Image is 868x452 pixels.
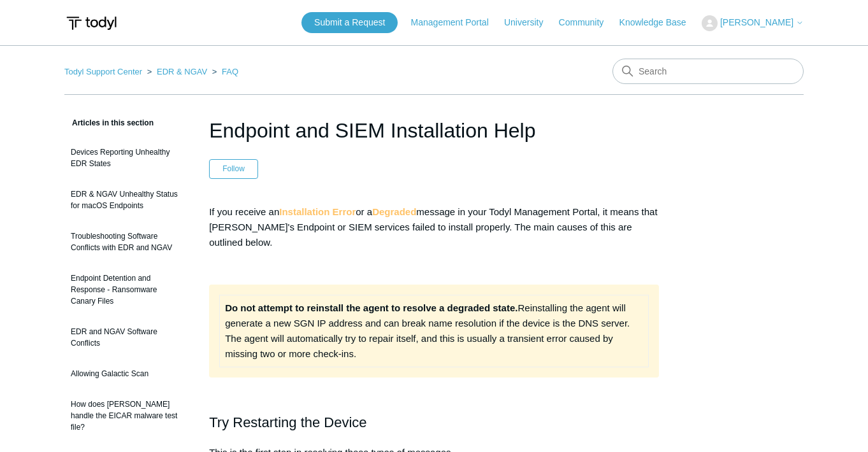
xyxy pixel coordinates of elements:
[612,59,804,84] input: Search
[64,11,119,35] img: Todyl Support Center Help Center home page
[209,159,258,178] button: Follow Article
[559,16,617,29] a: Community
[64,266,190,313] a: Endpoint Detention and Response - Ransomware Canary Files
[64,118,154,127] span: Articles in this section
[64,182,190,218] a: EDR & NGAV Unhealthy Status for macOS Endpoints
[64,67,142,76] a: Todyl Support Center
[209,411,659,434] h2: Try Restarting the Device
[64,392,190,439] a: How does [PERSON_NAME] handle the EICAR malware test file?
[64,224,190,260] a: Troubleshooting Software Conflicts with EDR and NGAV
[220,295,649,367] td: Reinstalling the agent will generate a new SGN IP address and can break name resolution if the de...
[504,16,556,29] a: University
[145,67,210,76] li: EDR & NGAV
[279,206,356,217] strong: Installation Error
[64,67,145,76] li: Todyl Support Center
[222,67,238,76] a: FAQ
[225,302,517,313] strong: Do not attempt to reinstall the agent to resolve a degraded state.
[64,140,190,176] a: Devices Reporting Unhealthy EDR States
[411,16,502,29] a: Management Portal
[64,362,190,386] a: Allowing Galactic Scan
[720,17,793,27] span: [PERSON_NAME]
[157,67,207,76] a: EDR & NGAV
[209,204,659,250] p: If you receive an or a message in your Todyl Management Portal, it means that [PERSON_NAME]'s End...
[301,12,398,33] a: Submit a Request
[210,67,238,76] li: FAQ
[619,16,699,29] a: Knowledge Base
[64,320,190,355] a: EDR and NGAV Software Conflicts
[209,115,659,146] h1: Endpoint and SIEM Installation Help
[372,206,416,217] strong: Degraded
[702,15,804,31] button: [PERSON_NAME]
